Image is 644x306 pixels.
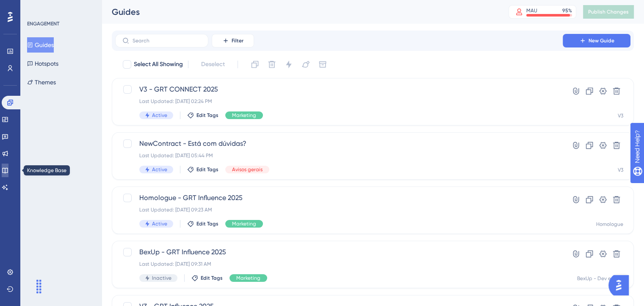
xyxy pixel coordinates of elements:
span: Marketing [236,275,260,281]
button: New Guide [563,34,630,47]
span: Marketing [232,220,256,227]
div: ENGAGEMENT [27,20,59,27]
span: Marketing [232,112,256,119]
span: Active [152,220,167,227]
div: V3 [618,112,623,119]
span: Edit Tags [196,166,218,173]
div: Homologue [596,221,623,228]
span: Edit Tags [201,275,223,281]
span: Edit Tags [196,220,218,227]
div: BexUp - Dev e Prod [577,275,623,282]
button: Themes [27,75,56,90]
input: Search [133,38,201,44]
div: Last Updated: [DATE] 09:23 AM [139,206,539,213]
div: Arrastar [32,274,46,299]
div: Last Updated: [DATE] 05:44 PM [139,152,539,159]
span: Publish Changes [588,8,629,15]
div: Guides [112,6,487,18]
span: Active [152,166,167,173]
button: Edit Tags [191,275,223,281]
button: Edit Tags [187,166,218,173]
button: Publish Changes [583,5,634,19]
span: BexUp - GRT Influence 2025 [139,247,539,257]
span: Deselect [201,59,225,70]
button: Guides [27,37,54,53]
span: Need Help? [20,2,53,12]
div: V3 [618,167,623,173]
div: 95 % [562,7,572,14]
div: Last Updated: [DATE] 09:31 AM [139,261,539,267]
span: Select All Showing [134,59,183,70]
span: Active [152,112,167,119]
span: Homologue - GRT Influence 2025 [139,193,539,203]
div: Last Updated: [DATE] 02:24 PM [139,98,539,105]
iframe: UserGuiding AI Assistant Launcher [608,273,634,298]
div: MAU [526,7,537,14]
button: Deselect [193,57,232,72]
button: Edit Tags [187,220,218,227]
span: Edit Tags [196,112,218,119]
button: Filter [212,34,254,47]
span: Inactive [152,275,171,281]
span: V3 - GRT CONNECT 2025 [139,84,539,95]
span: New Guide [589,37,614,44]
span: Filter [232,37,243,44]
button: Edit Tags [187,112,218,119]
span: Avisos gerais [232,166,263,173]
button: Hotspots [27,56,58,71]
span: NewContract - Está com dúvidas? [139,139,539,149]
